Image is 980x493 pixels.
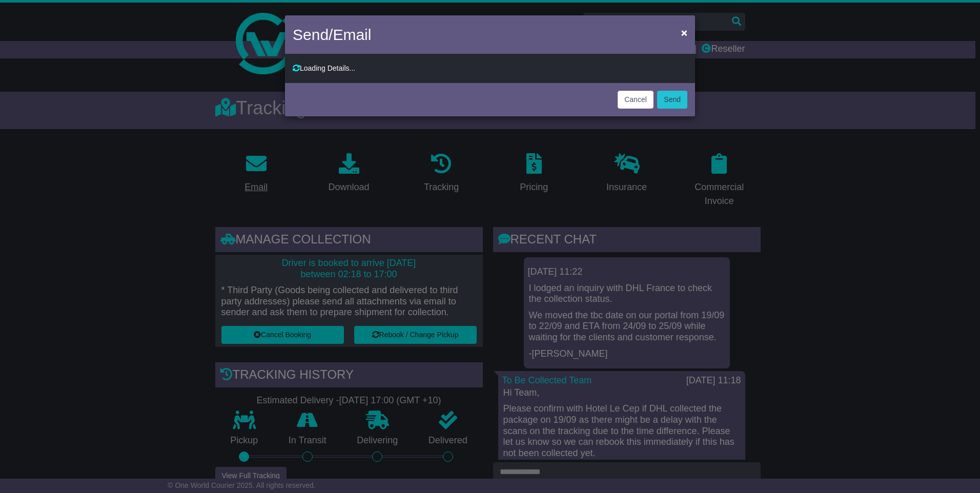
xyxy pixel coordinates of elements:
[293,23,371,46] h4: Send/Email
[681,27,687,38] span: ×
[676,22,692,43] button: Close
[293,64,687,73] div: Loading Details...
[618,91,654,109] button: Cancel
[657,91,687,109] button: Send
